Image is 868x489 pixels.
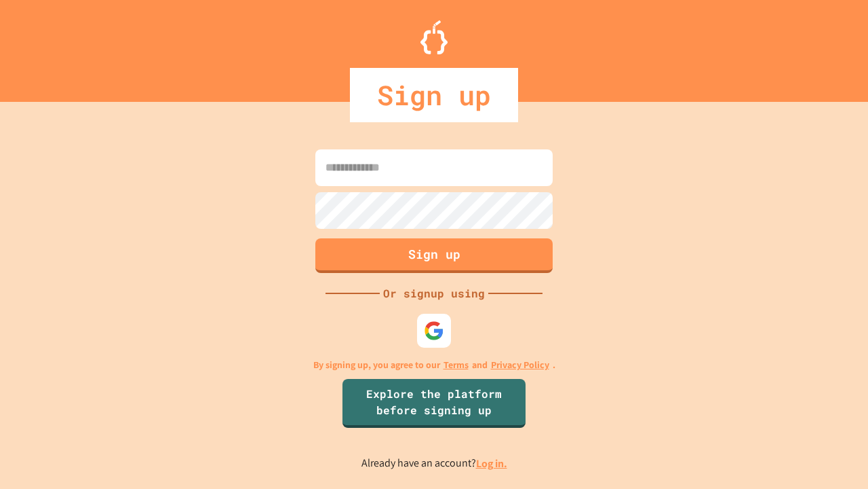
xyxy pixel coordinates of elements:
[476,456,507,471] a: Log in.
[443,358,469,372] a: Terms
[361,455,507,472] p: Already have an account?
[380,285,488,302] div: Or signup using
[491,358,549,372] a: Privacy Policy
[342,379,526,428] a: Explore the platform before signing up
[313,358,555,372] p: By signing up, you agree to our and .
[420,20,448,54] img: Logo.svg
[350,68,518,122] div: Sign up
[424,321,444,341] img: google-icon.svg
[315,238,553,273] button: Sign up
